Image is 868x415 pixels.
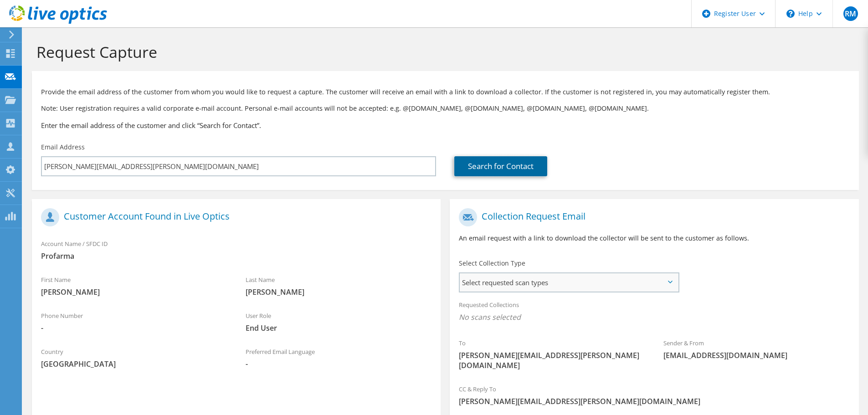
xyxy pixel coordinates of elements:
[459,396,849,406] span: [PERSON_NAME][EMAIL_ADDRESS][PERSON_NAME][DOMAIN_NAME]
[32,306,236,338] div: Phone Number
[460,273,678,292] span: Select requested scan types
[663,350,850,360] span: [EMAIL_ADDRESS][DOMAIN_NAME]
[236,306,441,338] div: User Role
[450,333,654,375] div: To
[459,350,645,370] span: [PERSON_NAME][EMAIL_ADDRESS][PERSON_NAME][DOMAIN_NAME]
[450,379,858,411] div: CC & Reply To
[32,270,236,302] div: First Name
[246,323,432,333] span: End User
[41,103,850,113] p: Note: User registration requires a valid corporate e-mail account. Personal e-mail accounts will ...
[236,342,441,374] div: Preferred Email Language
[450,295,858,329] div: Requested Collections
[459,259,525,268] label: Select Collection Type
[41,287,227,297] span: [PERSON_NAME]
[843,6,858,21] span: RM
[654,333,859,365] div: Sender & From
[41,323,227,333] span: -
[236,270,441,302] div: Last Name
[32,342,236,374] div: Country
[41,120,850,130] h3: Enter the email address of the customer and click “Search for Contact”.
[459,208,845,226] h1: Collection Request Email
[246,287,432,297] span: [PERSON_NAME]
[459,312,849,322] span: No scans selected
[459,233,849,243] p: An email request with a link to download the collector will be sent to the customer as follows.
[41,143,85,152] label: Email Address
[41,359,227,369] span: [GEOGRAPHIC_DATA]
[36,42,850,61] h1: Request Capture
[41,251,431,261] span: Profarma
[786,10,795,18] svg: \n
[454,156,547,176] a: Search for Contact
[41,87,850,97] p: Provide the email address of the customer from whom you would like to request a capture. The cust...
[32,234,441,266] div: Account Name / SFDC ID
[246,359,432,369] span: -
[41,208,427,226] h1: Customer Account Found in Live Optics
